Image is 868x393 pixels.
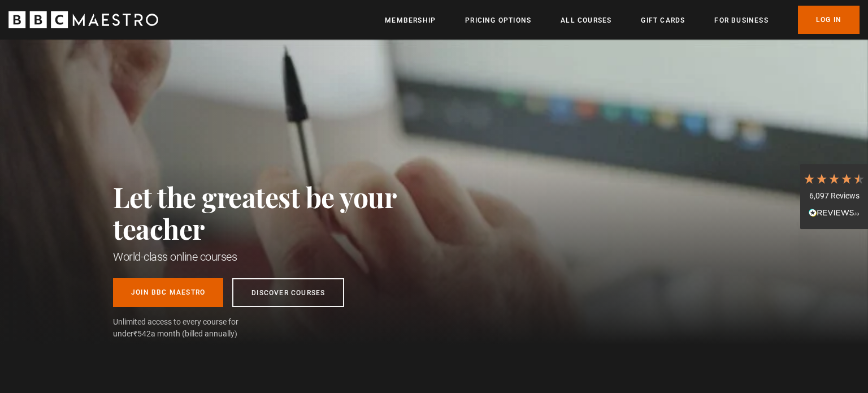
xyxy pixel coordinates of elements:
[803,207,865,221] div: Read All Reviews
[113,278,223,307] a: Join BBC Maestro
[385,15,436,26] a: Membership
[803,172,865,185] div: 4.7 Stars
[133,329,151,338] span: ₹542
[232,278,344,307] a: Discover Courses
[800,164,868,230] div: 6,097 ReviewsRead All Reviews
[561,15,611,26] a: All Courses
[113,316,266,340] span: Unlimited access to every course for under a month (billed annually)
[113,249,446,265] h1: World-class online courses
[798,6,860,34] a: Log In
[385,6,860,34] nav: Primary
[641,15,685,26] a: Gift Cards
[113,181,446,244] h2: Let the greatest be your teacher
[803,191,865,202] div: 6,097 Reviews
[809,209,860,217] img: REVIEWS.io
[465,15,531,26] a: Pricing Options
[714,15,768,26] a: For business
[8,11,158,28] svg: BBC Maestro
